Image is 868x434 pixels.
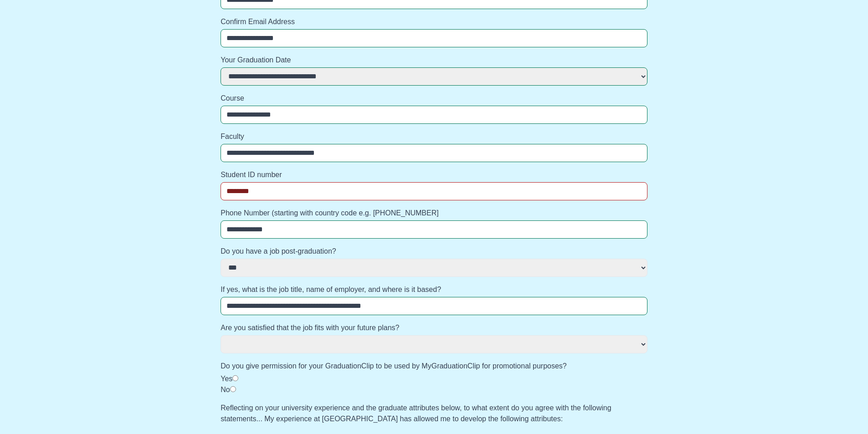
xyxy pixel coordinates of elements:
label: Faculty [221,131,647,142]
label: Your Graduation Date [221,55,647,66]
label: Student ID number [221,169,647,180]
label: Reflecting on your university experience and the graduate attributes below, to what extent do you... [221,403,647,424]
label: Do you have a job post-graduation? [221,246,647,257]
label: Confirm Email Address [221,16,647,27]
label: Course [221,93,647,104]
label: Phone Number (starting with country code e.g. [PHONE_NUMBER] [221,208,647,219]
label: Do you give permission for your GraduationClip to be used by MyGraduationClip for promotional pur... [221,361,647,372]
label: Yes [221,375,232,383]
label: No [221,386,230,393]
label: Are you satisfied that the job fits with your future plans? [221,322,647,333]
label: If yes, what is the job title, name of employer, and where is it based? [221,284,647,295]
